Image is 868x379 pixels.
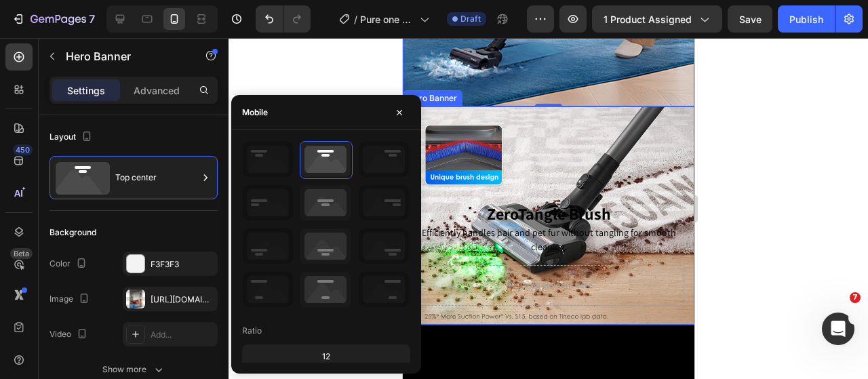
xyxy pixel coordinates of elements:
[66,48,181,64] p: Hero Banner
[50,226,96,239] div: Background
[604,12,692,26] span: 1 product assigned
[242,325,262,337] div: Ratio
[151,329,214,341] div: Add...
[242,106,268,119] div: Mobile
[89,11,95,27] p: 7
[134,83,180,98] p: Advanced
[789,12,823,26] div: Publish
[102,363,165,376] div: Show more
[5,5,101,33] button: 7
[460,13,481,25] span: Draft
[354,12,357,26] span: /
[403,38,694,379] iframe: Design area
[50,128,95,146] div: Layout
[245,347,408,366] div: 12
[822,313,854,345] iframe: Intercom live chat
[67,83,105,98] p: Settings
[850,292,861,303] span: 7
[10,248,33,259] div: Beta
[592,5,722,33] button: 1 product assigned
[360,12,414,26] span: Pure one S30
[50,290,92,308] div: Image
[50,255,90,273] div: Color
[739,14,762,25] span: Save
[151,258,214,271] div: F3F3F3
[115,162,198,193] div: Top center
[151,294,214,306] div: [URL][DOMAIN_NAME]
[778,5,835,33] button: Publish
[13,144,33,155] div: 450
[256,5,311,33] div: Undo/Redo
[728,5,772,33] button: Save
[50,325,90,344] div: Video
